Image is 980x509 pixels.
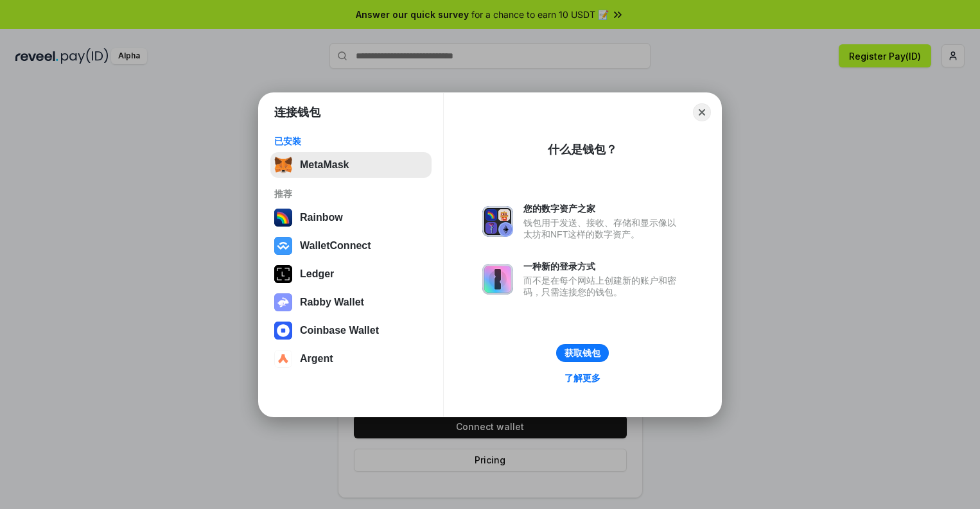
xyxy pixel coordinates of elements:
img: svg+xml,%3Csvg%20xmlns%3D%22http%3A%2F%2Fwww.w3.org%2F2000%2Fsvg%22%20width%3D%2228%22%20height%3... [274,265,292,283]
div: Coinbase Wallet [300,325,379,336]
button: Rabby Wallet [270,289,432,315]
div: MetaMask [300,159,349,171]
div: 而不是在每个网站上创建新的账户和密码，只需连接您的钱包。 [523,275,683,298]
div: 钱包用于发送、接收、存储和显示像以太坊和NFT这样的数字资产。 [523,217,683,240]
div: Rabby Wallet [300,297,364,308]
div: Rainbow [300,212,343,223]
button: WalletConnect [270,233,432,259]
button: Ledger [270,261,432,287]
h1: 连接钱包 [274,105,320,120]
div: 了解更多 [564,372,600,384]
a: 了解更多 [557,370,608,386]
div: WalletConnect [300,240,371,252]
img: svg+xml,%3Csvg%20width%3D%22120%22%20height%3D%22120%22%20viewBox%3D%220%200%20120%20120%22%20fil... [274,209,292,227]
img: svg+xml,%3Csvg%20width%3D%2228%22%20height%3D%2228%22%20viewBox%3D%220%200%2028%2028%22%20fill%3D... [274,350,292,368]
img: svg+xml,%3Csvg%20width%3D%2228%22%20height%3D%2228%22%20viewBox%3D%220%200%2028%2028%22%20fill%3D... [274,237,292,255]
img: svg+xml,%3Csvg%20xmlns%3D%22http%3A%2F%2Fwww.w3.org%2F2000%2Fsvg%22%20fill%3D%22none%22%20viewBox... [274,293,292,311]
button: 获取钱包 [556,344,609,362]
img: svg+xml,%3Csvg%20width%3D%2228%22%20height%3D%2228%22%20viewBox%3D%220%200%2028%2028%22%20fill%3D... [274,322,292,340]
div: Ledger [300,268,334,280]
div: 已安装 [274,135,428,147]
div: 一种新的登录方式 [523,261,683,272]
button: Coinbase Wallet [270,318,432,343]
div: 您的数字资产之家 [523,203,683,214]
img: svg+xml,%3Csvg%20xmlns%3D%22http%3A%2F%2Fwww.w3.org%2F2000%2Fsvg%22%20fill%3D%22none%22%20viewBox... [482,264,513,295]
img: svg+xml,%3Csvg%20fill%3D%22none%22%20height%3D%2233%22%20viewBox%3D%220%200%2035%2033%22%20width%... [274,156,292,174]
div: 什么是钱包？ [548,142,617,157]
div: 获取钱包 [564,347,600,359]
button: Rainbow [270,205,432,230]
button: Argent [270,346,432,372]
img: svg+xml,%3Csvg%20xmlns%3D%22http%3A%2F%2Fwww.w3.org%2F2000%2Fsvg%22%20fill%3D%22none%22%20viewBox... [482,206,513,237]
button: MetaMask [270,152,432,178]
div: 推荐 [274,188,428,200]
div: Argent [300,353,333,365]
button: Close [693,103,711,121]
